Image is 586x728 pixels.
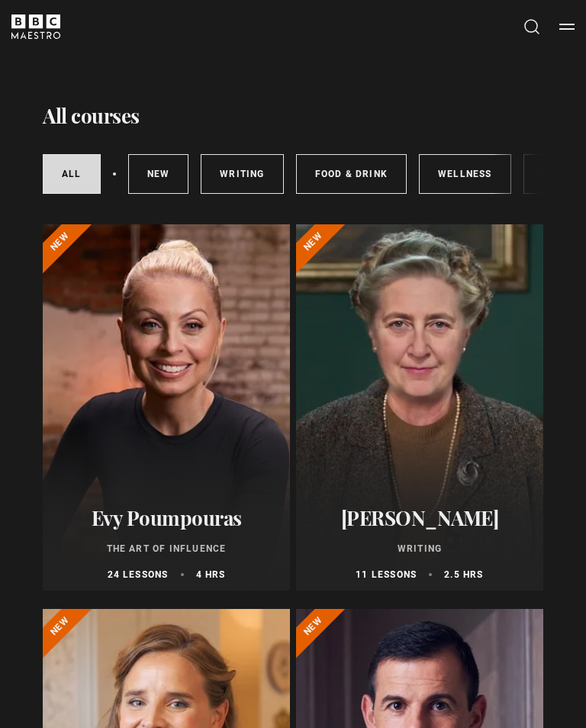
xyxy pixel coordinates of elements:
[559,19,575,34] button: Toggle navigation
[52,506,281,530] h2: Evy Poumpouras
[419,154,511,194] a: Wellness
[11,14,60,39] svg: BBC Maestro
[196,568,226,581] p: 4 hrs
[108,568,169,581] p: 24 lessons
[296,224,543,591] a: [PERSON_NAME] Writing 11 lessons 2.5 hrs New
[52,542,281,556] p: The Art of Influence
[43,102,140,130] h1: All courses
[43,224,290,591] a: Evy Poumpouras The Art of Influence 24 lessons 4 hrs New
[296,154,407,194] a: Food & Drink
[201,154,283,194] a: Writing
[43,154,101,194] a: All
[128,154,189,194] a: New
